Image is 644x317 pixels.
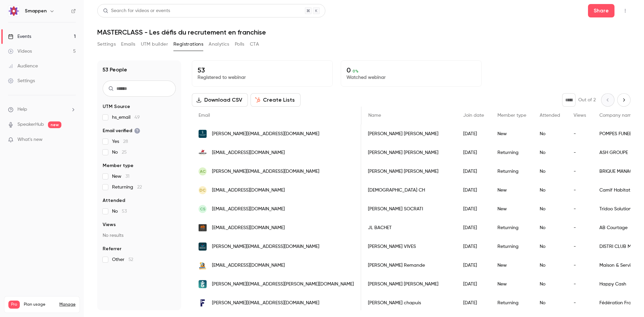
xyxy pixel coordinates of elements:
span: Referrer [103,246,121,252]
section: facet-groups [103,103,176,263]
div: [DATE] [457,237,491,256]
div: Audience [8,63,38,69]
span: Email verified [103,127,140,134]
a: Manage [59,302,75,307]
div: Returning [491,294,533,312]
div: Search for videos or events [103,7,170,14]
button: Share [588,4,614,17]
span: 22 [137,185,142,190]
div: - [567,200,593,218]
div: No [533,200,567,218]
div: New [491,200,533,218]
div: [PERSON_NAME] chapuis [361,294,457,312]
div: [PERSON_NAME] Remande [361,256,457,275]
div: [DATE] [457,218,491,237]
li: help-dropdown-opener [8,106,76,113]
div: Videos [8,48,32,55]
img: abcourtage.com [199,224,207,232]
div: No [533,218,567,237]
span: 53 [122,209,127,214]
div: [DATE] [457,162,491,181]
div: Returning [491,237,533,256]
a: SpeakerHub [17,121,44,128]
button: UTM builder [141,39,168,50]
div: [DATE] [457,275,491,294]
img: ffaperitif.fr [199,299,207,307]
span: Member type [497,113,526,118]
div: New [491,124,533,143]
div: [DATE] [457,256,491,275]
button: CTA [250,39,259,50]
div: [DATE] [457,181,491,200]
p: Watched webinar [346,74,476,81]
div: [PERSON_NAME] VIVES [361,237,457,256]
div: [PERSON_NAME] [PERSON_NAME] [361,275,457,294]
div: No [533,237,567,256]
span: DC [200,187,206,193]
div: [DATE] [457,200,491,218]
span: No [112,208,127,215]
span: CS [200,206,206,212]
button: Emails [121,39,135,50]
span: [PERSON_NAME][EMAIL_ADDRESS][PERSON_NAME][DOMAIN_NAME] [212,281,354,288]
p: Out of 2 [578,97,596,103]
button: Polls [235,39,245,50]
span: hs_email [112,114,140,121]
div: - [567,237,593,256]
div: [PERSON_NAME] [PERSON_NAME] [361,162,457,181]
div: - [567,143,593,162]
span: Company name [599,113,634,118]
span: Yes [112,138,128,145]
div: New [491,181,533,200]
span: [PERSON_NAME][EMAIL_ADDRESS][DOMAIN_NAME] [212,168,319,175]
div: [DATE] [457,294,491,312]
h1: MASTERCLASS - Les défis du recrutement en franchise [97,28,631,36]
img: Smappen [8,6,19,16]
button: Settings [97,39,116,50]
div: Returning [491,218,533,237]
img: happycash.eu [199,280,207,288]
div: Settings [8,77,35,84]
div: - [567,124,593,143]
span: 49 [135,115,140,120]
div: No [533,181,567,200]
h6: Smappen [25,8,47,14]
span: 31 [125,174,129,179]
span: Views [574,113,586,118]
div: [DEMOGRAPHIC_DATA] CH [361,181,457,200]
div: No [533,275,567,294]
span: Views [103,221,116,228]
span: [PERSON_NAME][EMAIL_ADDRESS][DOMAIN_NAME] [212,300,319,307]
div: New [491,256,533,275]
button: Analytics [209,39,229,50]
p: 0 [346,66,476,74]
span: Member type [103,162,133,169]
p: No results [103,232,176,239]
span: Plan usage [24,302,55,307]
p: Registered to webinar [198,74,327,81]
div: No [533,124,567,143]
div: - [567,218,593,237]
span: Join date [463,113,484,118]
span: 52 [128,257,133,262]
span: What's new [17,136,43,143]
div: Returning [491,143,533,162]
span: Attended [103,197,125,204]
span: No [112,149,127,156]
div: [PERSON_NAME] [PERSON_NAME] [361,143,457,162]
span: Name [368,113,381,118]
div: No [533,143,567,162]
span: [EMAIL_ADDRESS][DOMAIN_NAME] [212,262,285,269]
span: New [112,173,129,180]
iframe: Noticeable Trigger [68,137,76,143]
img: districlubmedical.fr [199,243,207,251]
span: Attended [540,113,560,118]
div: New [491,275,533,294]
span: new [48,121,61,128]
button: Next page [617,93,631,107]
button: Registrations [173,39,203,50]
div: - [567,275,593,294]
span: [PERSON_NAME][EMAIL_ADDRESS][DOMAIN_NAME] [212,130,319,138]
img: maison-et-services.com [199,261,207,269]
span: 25 [122,150,127,155]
